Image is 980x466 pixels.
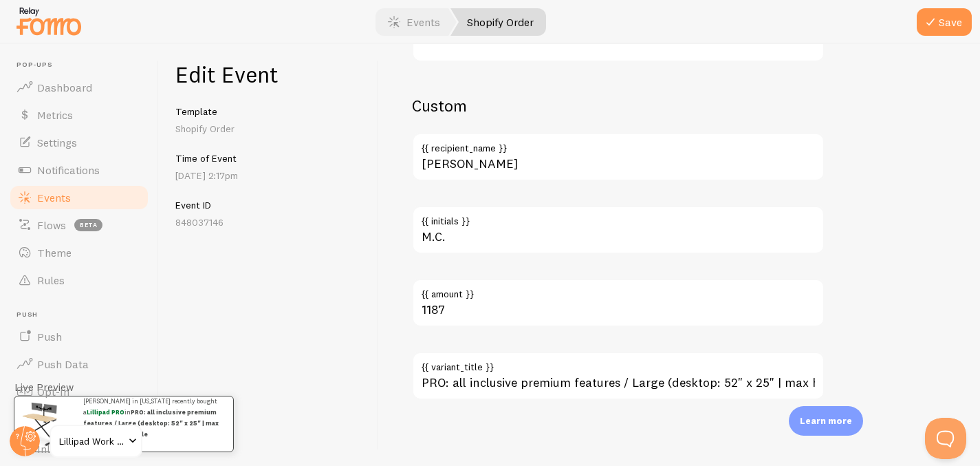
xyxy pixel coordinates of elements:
p: Shopify Order [175,122,362,136]
span: Dashboard [37,81,92,94]
a: Theme [8,239,150,266]
label: {{ variant_title }} [412,352,825,375]
h5: Template [175,105,362,118]
span: Push [37,330,62,343]
span: Lillipad Work Solutions [59,433,124,449]
a: Settings [8,129,150,156]
span: Events [37,191,71,204]
span: Flows [37,218,66,232]
label: {{ recipient_name }} [412,133,825,156]
img: fomo-relay-logo-orange.svg [14,3,83,39]
p: Learn more [800,414,852,427]
span: Push Data [37,357,89,371]
span: Metrics [37,108,73,122]
a: Dashboard [8,74,150,101]
a: Rules [8,266,150,294]
span: Notifications [37,163,100,177]
h1: Edit Event [175,61,362,89]
span: Theme [37,246,72,260]
h5: Time of Event [175,152,362,165]
span: Opt-In [37,385,69,399]
a: Opt-In [8,378,150,405]
span: beta [74,219,102,231]
a: Lillipad Work Solutions [50,425,142,458]
h2: Custom [412,95,825,116]
a: Flows beta [8,211,150,239]
p: [DATE] 2:17pm [175,169,362,182]
a: Metrics [8,101,150,129]
h5: Event ID [175,199,362,211]
a: Events [8,184,150,211]
a: Notifications [8,156,150,184]
label: {{ amount }} [412,279,825,302]
a: Push [8,323,150,350]
a: Push Data [8,350,150,378]
span: Rules [37,273,65,287]
p: 848037146 [175,215,362,229]
span: Pop-ups [17,61,150,70]
div: Learn more [789,406,863,436]
span: Push [17,310,150,319]
label: {{ initials }} [412,206,825,229]
iframe: Help Scout Beacon - Open [925,418,966,459]
span: Settings [37,136,77,149]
